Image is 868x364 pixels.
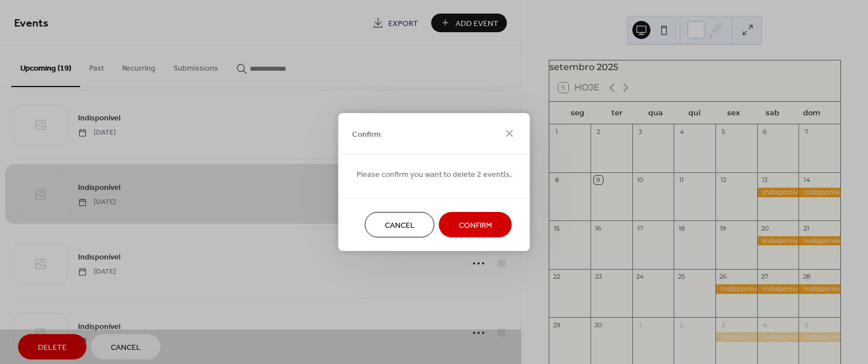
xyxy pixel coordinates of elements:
span: Confirm [459,220,492,232]
span: Cancel [385,220,415,232]
button: Confirm [439,212,512,237]
button: Cancel [365,212,435,237]
span: Please confirm you want to delete 2 event(s. [357,169,512,181]
span: Confirm [352,128,381,140]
